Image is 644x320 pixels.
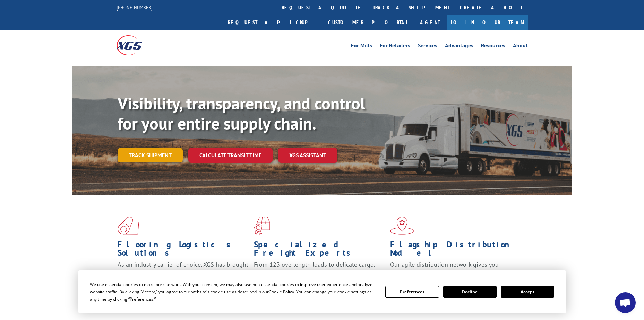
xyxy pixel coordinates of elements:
b: Visibility, transparency, and control for your entire supply chain. [118,92,365,134]
div: We use essential cookies to make our site work. With your consent, we may also use non-essential ... [90,281,377,303]
h1: Specialized Freight Experts [254,240,385,260]
img: xgs-icon-flagship-distribution-model-red [390,217,414,235]
h1: Flagship Distribution Model [390,240,521,260]
span: Preferences [130,296,153,302]
a: Agent [413,15,447,30]
span: Cookie Policy [269,289,294,295]
a: Join Our Team [447,15,528,30]
button: Accept [501,286,554,298]
span: Our agile distribution network gives you nationwide inventory management on demand. [390,260,518,277]
a: Customer Portal [323,15,413,30]
a: About [513,43,528,51]
h1: Flooring Logistics Solutions [118,240,249,260]
div: Cookie Consent Prompt [78,270,566,313]
a: For Mills [351,43,372,51]
a: Services [418,43,437,51]
a: Track shipment [118,148,183,162]
p: From 123 overlength loads to delicate cargo, our experienced staff knows the best way to move you... [254,260,385,291]
span: As an industry carrier of choice, XGS has brought innovation and dedication to flooring logistics... [118,260,248,285]
a: Resources [481,43,505,51]
a: Request a pickup [223,15,323,30]
a: For Retailers [380,43,410,51]
a: Open chat [615,292,636,313]
img: xgs-icon-focused-on-flooring-red [254,217,270,235]
img: xgs-icon-total-supply-chain-intelligence-red [118,217,139,235]
button: Preferences [385,286,439,298]
a: [PHONE_NUMBER] [117,4,153,11]
a: Calculate transit time [188,148,273,163]
a: XGS ASSISTANT [278,148,337,163]
a: Advantages [445,43,473,51]
button: Decline [443,286,497,298]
